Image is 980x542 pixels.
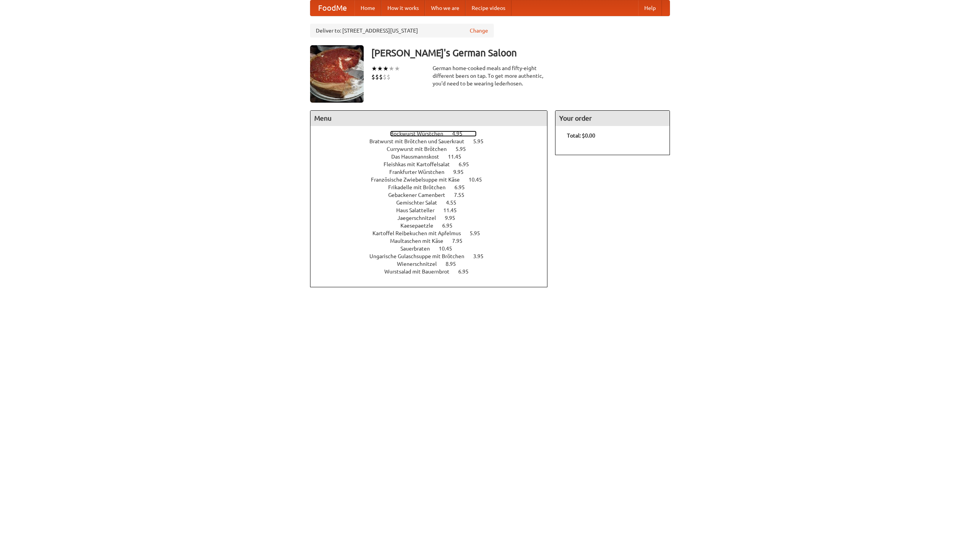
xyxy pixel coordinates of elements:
[384,269,483,275] a: Wurstsalad mit Bauernbrot 6.95
[388,184,453,190] span: Frikadelle mit Brötchen
[443,207,464,213] span: 11.45
[383,73,387,81] li: $
[396,200,445,206] span: Gemischter Salat
[369,253,498,259] a: Ungarische Gulaschsuppe mit Brötchen 3.95
[369,253,472,259] span: Ungarische Gulaschsuppe mit Brötchen
[391,154,475,160] a: Das Hausmannskost 11.45
[452,131,470,137] span: 4.95
[354,0,381,16] a: Home
[371,64,377,73] li: ★
[439,246,460,252] span: 10.45
[473,138,491,144] span: 5.95
[469,177,490,183] span: 10.45
[400,246,438,252] span: Sauerbraten
[425,0,465,16] a: Who we are
[397,215,444,221] span: Jaegerschnitzel
[446,200,464,206] span: 4.55
[400,246,466,252] a: Sauerbraten 10.45
[470,230,488,236] span: 5.95
[390,238,451,244] span: Maultaschen mit Käse
[454,192,472,198] span: 7.55
[400,223,441,229] span: Kaesepaetzle
[371,177,496,183] a: Französische Zwiebelsuppe mit Käse 10.45
[446,261,464,267] span: 8.95
[465,0,511,16] a: Recipe videos
[396,207,471,213] a: Haus Salatteller 11.45
[397,261,470,267] a: Wienerschnitzel 8.95
[473,253,491,259] span: 3.95
[397,215,469,221] a: Jaegerschnitzel 9.95
[567,133,595,139] b: Total: $0.00
[389,169,452,175] span: Frankfurter Würstchen
[389,169,478,175] a: Frankfurter Würstchen 9.95
[390,238,477,244] a: Maultaschen mit Käse 7.95
[456,146,474,152] span: 5.95
[390,131,451,137] span: Bockwurst Würstchen
[379,73,383,81] li: $
[397,261,444,267] span: Wienerschnitzel
[388,192,453,198] span: Gebackener Camenbert
[310,111,547,126] h4: Menu
[400,223,467,229] a: Kaesepaetzle 6.95
[458,269,476,275] span: 6.95
[369,138,498,144] a: Bratwurst mit Brötchen und Sauerkraut 5.95
[381,0,425,16] a: How it works
[310,45,364,103] img: angular.jpg
[310,24,494,38] div: Deliver to: [STREET_ADDRESS][US_STATE]
[388,184,479,190] a: Frikadelle mit Brötchen 6.95
[454,184,472,190] span: 6.95
[377,64,383,73] li: ★
[387,73,390,81] li: $
[372,230,494,236] a: Kartoffel Reibekuchen mit Apfelmus 5.95
[448,154,469,160] span: 11.45
[372,230,469,236] span: Kartoffel Reibekuchen mit Apfelmus
[452,238,470,244] span: 7.95
[555,111,670,126] h4: Your order
[453,169,471,175] span: 9.95
[388,192,479,198] a: Gebackener Camenbert 7.55
[394,64,400,73] li: ★
[470,27,488,34] a: Change
[396,200,470,206] a: Gemischter Salat 4.55
[369,138,472,144] span: Bratwurst mit Brötchen und Sauerkraut
[371,45,670,61] h3: [PERSON_NAME]'s German Saloon
[389,64,394,73] li: ★
[396,207,442,213] span: Haus Salatteller
[442,223,460,229] span: 6.95
[445,215,463,221] span: 9.95
[383,64,389,73] li: ★
[390,131,477,137] a: Bockwurst Würstchen 4.95
[375,73,379,81] li: $
[371,73,375,81] li: $
[387,146,454,152] span: Currywurst mit Brötchen
[310,0,354,16] a: FoodMe
[387,146,480,152] a: Currywurst mit Brötchen 5.95
[384,161,457,167] span: Fleishkas mit Kartoffelsalat
[638,0,662,16] a: Help
[384,269,457,275] span: Wurstsalad mit Bauernbrot
[391,154,447,160] span: Das Hausmannskost
[459,161,477,167] span: 6.95
[433,64,547,87] div: German home-cooked meals and fifty-eight different beers on tap. To get more authentic, you'd nee...
[384,161,483,167] a: Fleishkas mit Kartoffelsalat 6.95
[371,177,467,183] span: Französische Zwiebelsuppe mit Käse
